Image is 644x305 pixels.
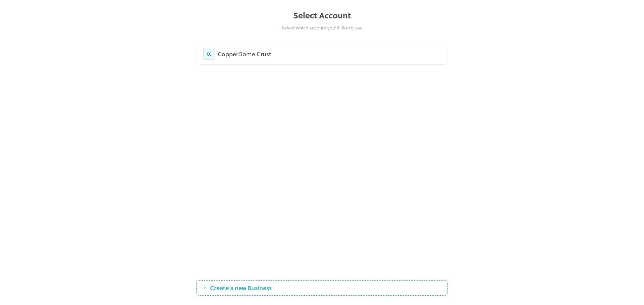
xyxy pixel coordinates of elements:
[218,49,441,58] div: CopperDome Crust
[207,285,275,291] span: Create a new Business
[196,24,448,31] div: Select which account you’d like to use.
[196,280,448,296] button: Create a new Business
[196,9,448,21] div: Select Account
[203,48,215,60] div: CC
